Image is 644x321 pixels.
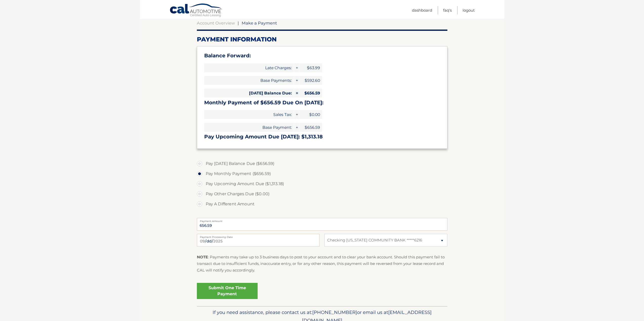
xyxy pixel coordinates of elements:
span: + [294,63,299,72]
a: Account Overview [197,20,235,26]
a: FAQ's [443,6,452,14]
input: Payment Amount [197,218,447,231]
span: Make a Payment [242,20,277,26]
span: + [294,76,299,85]
label: Payment Amount [197,218,447,222]
label: Pay Monthly Payment ($656.59) [197,169,447,179]
span: $656.59 [299,123,322,132]
a: Submit One Time Payment [197,283,258,299]
h3: Pay Upcoming Amount Due [DATE]: $1,313.18 [204,134,440,140]
span: $63.99 [299,63,322,72]
span: Late Charges: [204,63,294,72]
input: Payment Date [197,234,320,246]
label: Pay [DATE] Balance Due ($656.59) [197,159,447,169]
strong: NOTE [197,255,208,259]
h3: Balance Forward: [204,53,440,59]
h3: Monthly Payment of $656.59 Due On [DATE]: [204,100,440,106]
span: [DATE] Balance Due: [204,89,294,97]
span: Base Payment: [204,123,294,132]
label: Pay Other Charges Due ($0.00) [197,189,447,199]
label: Payment Processing Date [197,234,320,238]
a: Logout [463,6,475,14]
span: | [238,20,239,26]
label: Pay A Different Amount [197,199,447,209]
label: Pay Upcoming Amount Due ($1,313.18) [197,179,447,189]
span: = [294,89,299,97]
span: + [294,110,299,119]
span: Sales Tax: [204,110,294,119]
a: Cal Automotive [170,3,223,18]
span: $0.00 [299,110,322,119]
span: $592.60 [299,76,322,85]
span: $656.59 [299,89,322,97]
a: Dashboard [412,6,432,14]
span: [PHONE_NUMBER] [312,309,357,315]
p: : Payments may take up to 3 business days to post to your account and to clear your bank account.... [197,254,447,274]
span: + [294,123,299,132]
h2: Payment Information [197,36,447,43]
span: Base Payments: [204,76,294,85]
